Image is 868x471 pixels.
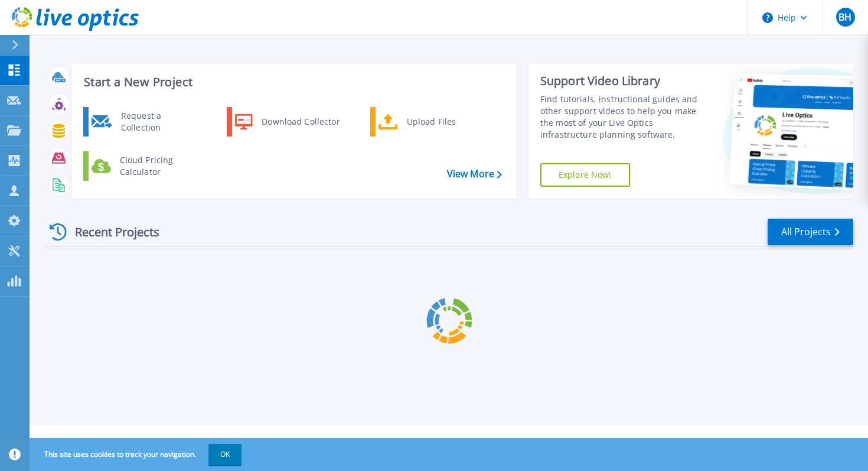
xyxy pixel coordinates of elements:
[115,110,201,134] div: Request a Collection
[540,163,630,187] a: Explore Now!
[32,444,242,465] span: This site uses cookies to track your navigation.
[208,444,242,465] button: OK
[84,76,501,89] h3: Start a New Project
[540,73,703,89] div: Support Video Library
[540,93,703,141] div: Find tutorials, instructional guides and other support videos to help you make the most of your L...
[114,154,201,178] div: Cloud Pricing Calculator
[447,168,502,180] a: View More
[83,107,204,137] a: Request a Collection
[83,151,204,181] a: Cloud Pricing Calculator
[370,107,491,137] a: Upload Files
[227,107,348,137] a: Download Collector
[45,217,175,246] div: Recent Projects
[256,110,345,134] div: Download Collector
[768,219,853,245] a: All Projects
[401,110,488,134] div: Upload Files
[838,12,851,22] span: BH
